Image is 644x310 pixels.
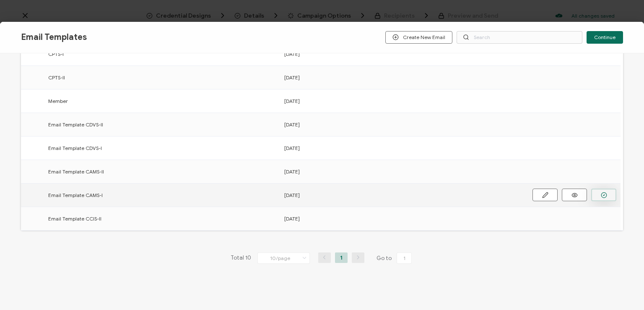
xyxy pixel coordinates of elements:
[385,31,452,44] button: Create New Email
[48,214,101,223] span: Email Template CCIS-II
[280,190,516,200] div: [DATE]
[231,252,251,264] span: Total 10
[48,167,104,176] span: Email Template CAMS-II
[48,143,102,153] span: Email Template CDVS-I
[280,49,516,59] div: [DATE]
[280,73,516,82] div: [DATE]
[602,270,644,310] iframe: Chat Widget
[48,120,103,129] span: Email Template CDVS-II
[48,49,64,59] span: CPTS-I
[594,35,615,40] span: Continue
[48,73,65,82] span: CPTS-II
[280,120,516,129] div: [DATE]
[335,252,348,263] li: 1
[457,31,582,44] input: Search
[21,32,87,42] span: Email Templates
[280,143,516,153] div: [DATE]
[587,31,623,44] button: Continue
[392,34,445,40] span: Create New Email
[48,96,68,106] span: Member
[280,214,516,223] div: [DATE]
[280,167,516,176] div: [DATE]
[280,96,516,106] div: [DATE]
[257,252,310,264] input: Select
[377,252,413,264] span: Go to
[48,190,103,200] span: Email Template CAMS-I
